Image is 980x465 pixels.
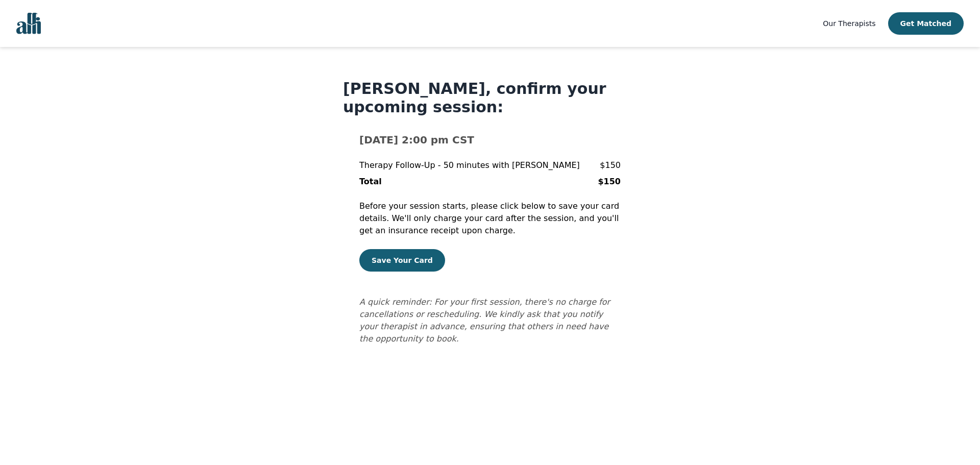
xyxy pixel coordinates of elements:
b: [DATE] 2:00 pm CST [359,134,474,146]
span: Our Therapists [823,19,875,28]
h1: [PERSON_NAME], confirm your upcoming session: [343,80,637,116]
i: A quick reminder: For your first session, there's no charge for cancellations or rescheduling. We... [359,297,610,344]
button: Get Matched [888,12,964,35]
button: Save Your Card [359,249,445,272]
p: $150 [600,159,621,172]
a: Our Therapists [823,17,875,30]
p: Before your session starts, please click below to save your card details. We'll only charge your ... [359,200,621,237]
b: $150 [598,177,621,186]
b: Total [359,177,382,186]
p: Therapy Follow-Up - 50 minutes with [PERSON_NAME] [359,159,580,172]
img: alli logo [16,13,41,34]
